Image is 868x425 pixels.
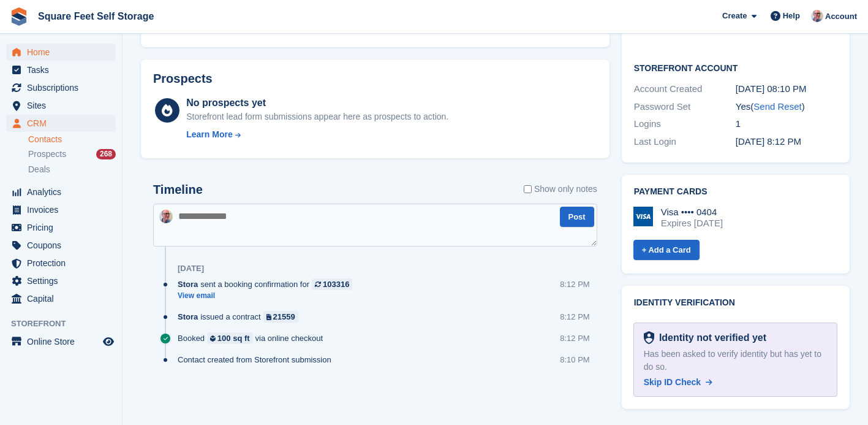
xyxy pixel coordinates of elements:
[207,332,253,344] a: 100 sq ft
[560,332,589,344] div: 8:12 PM
[6,97,116,114] a: menu
[6,290,116,307] a: menu
[560,278,589,290] div: 8:12 PM
[753,101,801,112] a: Send Reset
[28,148,116,161] a: Prospects 268
[736,136,801,147] time: 2025-08-24 19:12:47 UTC
[661,218,723,229] div: Expires [DATE]
[101,334,116,349] a: Preview store
[96,149,116,159] div: 268
[178,278,198,290] span: Stora
[28,164,50,175] span: Deals
[634,117,736,131] div: Logins
[178,332,329,344] div: Booked via online checkout
[27,61,100,78] span: Tasks
[6,219,116,236] a: menu
[28,163,116,176] a: Deals
[178,311,198,323] span: Stora
[644,377,701,387] span: Skip ID Check
[560,207,594,227] button: Post
[28,148,66,160] span: Prospects
[634,298,837,308] h2: Identity verification
[263,311,298,323] a: 21559
[6,115,116,132] a: menu
[186,110,448,123] div: Storefront lead form submissions appear here as prospects to action.
[825,10,857,23] span: Account
[783,10,800,22] span: Help
[634,100,736,114] div: Password Set
[323,278,349,290] div: 103316
[27,290,100,307] span: Capital
[186,96,448,110] div: No prospects yet
[6,61,116,78] a: menu
[217,332,250,344] div: 100 sq ft
[178,311,304,323] div: issued a contract
[10,7,28,26] img: stora-icon-8386f47178a22dfd0bd8f6a31ec36ba5ce8667c1dd55bd0f319d3a0aa187defe.svg
[736,82,837,96] div: [DATE] 08:10 PM
[27,272,100,289] span: Settings
[736,117,837,131] div: 1
[736,100,837,114] div: Yes
[27,333,100,350] span: Online Store
[644,376,712,389] a: Skip ID Check
[634,82,736,96] div: Account Created
[633,240,700,260] a: + Add a Card
[633,207,653,226] img: Visa Logo
[27,219,100,236] span: Pricing
[27,201,100,218] span: Invoices
[6,237,116,254] a: menu
[153,183,203,197] h2: Timeline
[186,128,448,141] a: Learn More
[27,255,100,272] span: Protection
[27,115,100,132] span: CRM
[560,311,589,323] div: 8:12 PM
[159,210,173,223] img: David Greer
[811,10,823,22] img: David Greer
[661,207,723,218] div: Visa •••• 0404
[312,278,352,290] a: 103316
[11,318,122,330] span: Storefront
[6,333,116,350] a: menu
[524,183,532,196] input: Show only notes
[6,255,116,272] a: menu
[6,183,116,201] a: menu
[178,278,358,290] div: sent a booking confirmation for
[27,183,100,201] span: Analytics
[654,331,766,345] div: Identity not verified yet
[27,79,100,96] span: Subscriptions
[153,72,213,86] h2: Prospects
[6,79,116,96] a: menu
[178,291,358,301] a: View email
[178,354,338,366] div: Contact created from Storefront submission
[644,348,827,373] div: Has been asked to verify identity but has yet to do so.
[560,354,589,366] div: 8:10 PM
[634,135,736,149] div: Last Login
[186,128,232,141] div: Learn More
[27,44,100,61] span: Home
[644,331,654,345] img: Identity Verification Ready
[524,183,597,196] label: Show only notes
[6,201,116,218] a: menu
[634,187,837,197] h2: Payment cards
[722,10,747,22] span: Create
[634,61,837,74] h2: Storefront Account
[27,97,100,114] span: Sites
[28,134,116,145] a: Contacts
[750,101,804,112] span: ( )
[27,237,100,254] span: Coupons
[273,311,295,323] div: 21559
[6,44,116,61] a: menu
[6,272,116,289] a: menu
[33,6,159,26] a: Square Feet Self Storage
[178,264,204,274] div: [DATE]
